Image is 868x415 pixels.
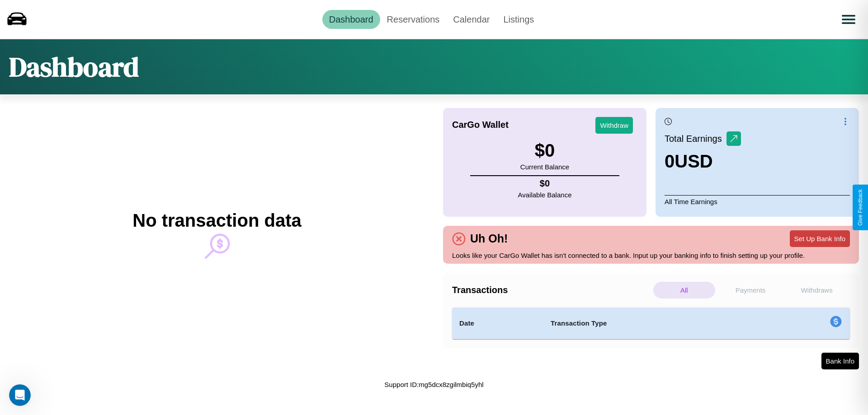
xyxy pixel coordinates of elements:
[9,384,31,406] iframe: Intercom live chat
[665,131,726,147] p: Total Earnings
[551,318,756,329] h4: Transaction Type
[790,230,850,247] button: Set Up Bank Info
[446,10,496,29] a: Calendar
[665,151,741,172] h3: 0 USD
[518,178,572,189] h4: $ 0
[496,10,541,29] a: Listings
[836,7,861,32] button: Open menu
[665,195,850,208] p: All Time Earnings
[452,285,651,295] h4: Transactions
[452,308,850,339] table: simple table
[595,117,633,134] button: Withdraw
[380,10,447,29] a: Reservations
[518,189,572,201] p: Available Balance
[720,282,782,298] p: Payments
[452,249,850,261] p: Looks like your CarGo Wallet has isn't connected to a bank. Input up your banking info to finish ...
[322,10,380,29] a: Dashboard
[9,48,139,85] h1: Dashboard
[132,210,301,231] h2: No transaction data
[520,140,569,161] h3: $ 0
[459,318,536,329] h4: Date
[821,353,859,369] button: Bank Info
[857,189,863,226] div: Give Feedback
[466,232,512,245] h4: Uh Oh!
[452,120,509,130] h4: CarGo Wallet
[786,282,848,298] p: Withdraws
[520,161,569,173] p: Current Balance
[653,282,715,298] p: All
[384,378,483,391] p: Support ID: mg5dcx8zgilmbiq5yhl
